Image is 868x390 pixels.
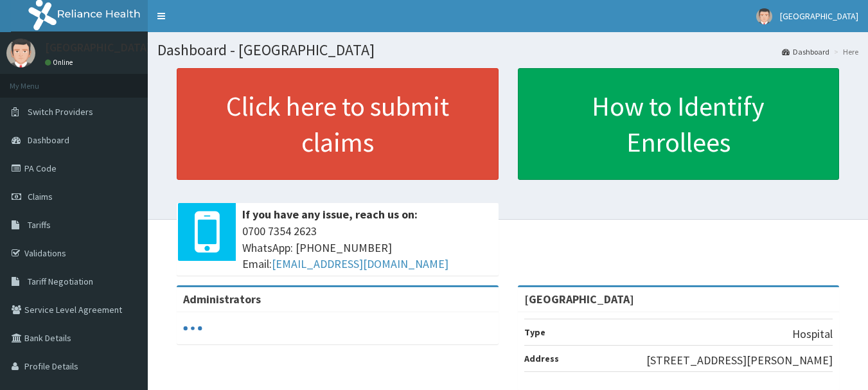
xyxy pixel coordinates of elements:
a: [EMAIL_ADDRESS][DOMAIN_NAME] [272,256,448,271]
a: Dashboard [782,46,829,57]
span: Tariff Negotiation [28,276,93,287]
b: Address [524,353,559,364]
p: [GEOGRAPHIC_DATA] [45,42,151,53]
img: User Image [756,8,772,24]
a: Online [45,58,76,67]
span: 0700 7354 2623 WhatsApp: [PHONE_NUMBER] Email: [242,223,492,272]
img: User Image [6,39,35,67]
svg: audio-loading [183,319,202,338]
p: Hospital [792,326,833,342]
a: How to Identify Enrollees [518,68,840,180]
a: Click here to submit claims [177,68,499,180]
span: [GEOGRAPHIC_DATA] [780,10,858,22]
span: Switch Providers [28,106,93,118]
b: Administrators [183,292,261,306]
h1: Dashboard - [GEOGRAPHIC_DATA] [157,42,858,58]
li: Here [831,46,858,57]
span: Dashboard [28,134,69,146]
b: Type [524,326,545,338]
strong: [GEOGRAPHIC_DATA] [524,292,634,306]
p: [STREET_ADDRESS][PERSON_NAME] [646,352,833,369]
span: Claims [28,191,53,202]
span: Tariffs [28,219,51,231]
b: If you have any issue, reach us on: [242,207,418,222]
